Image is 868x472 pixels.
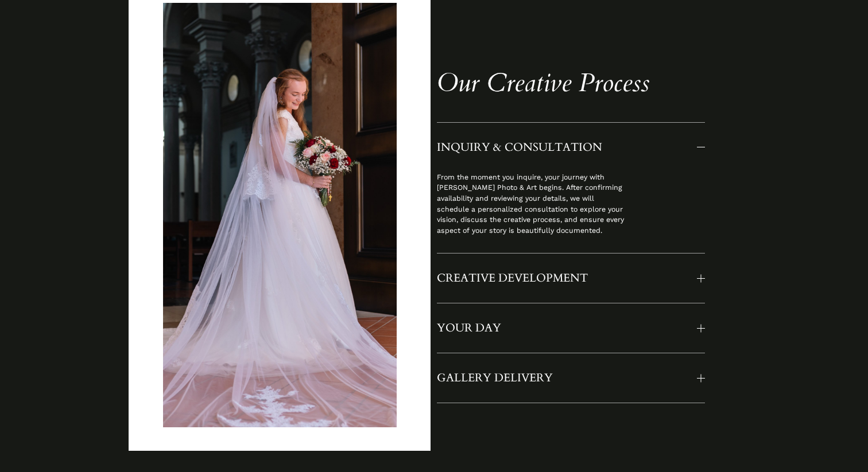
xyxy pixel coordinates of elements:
span: CREATIVE DEVELOPMENT [437,271,696,286]
span: YOUR DAY [437,321,696,336]
div: INQUIRY & CONSULTATION [437,172,704,253]
p: From the moment you inquire, your journey with [PERSON_NAME] Photo & Art begins. After confirming... [437,172,624,236]
em: Our Creative Process [437,65,649,100]
button: CREATIVE DEVELOPMENT [437,253,704,303]
span: GALLERY DELIVERY [437,370,696,385]
button: YOUR DAY [437,303,704,353]
button: INQUIRY & CONSULTATION [437,123,704,172]
span: INQUIRY & CONSULTATION [437,140,696,155]
button: GALLERY DELIVERY [437,353,704,403]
